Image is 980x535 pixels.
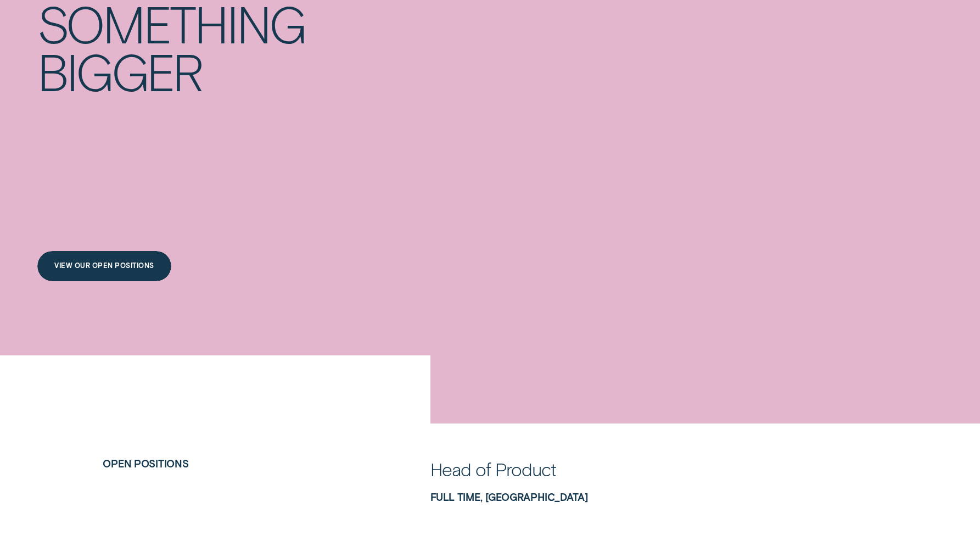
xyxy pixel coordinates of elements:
a: Head of ProductFull Time, Sydney [430,470,877,503]
div: Head of Product [430,458,556,481]
a: View our open positions [37,251,171,282]
h2: Open Positions [97,458,359,470]
div: Full Time, Sydney [430,491,877,503]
